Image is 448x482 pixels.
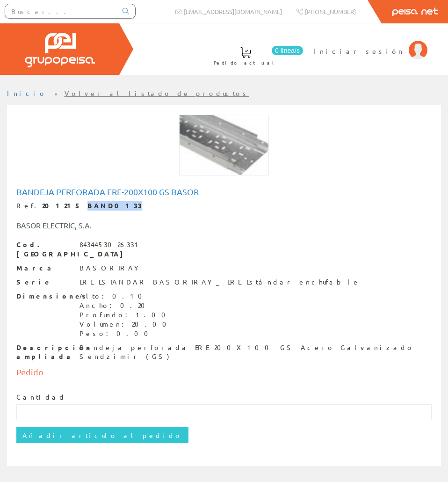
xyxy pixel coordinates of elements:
[313,39,427,48] a: Iniciar sesión
[65,89,249,97] a: Volver al listado de productos
[79,263,143,273] div: BASORTRAY
[305,7,356,15] span: [PHONE_NUMBER]
[7,89,47,97] a: Inicio
[42,201,142,210] strong: 201215 BAND0133
[16,366,432,383] div: Pedido
[79,310,172,320] div: Profundo: 1.00
[16,343,72,362] span: Descripción ampliada
[272,46,303,55] span: 0 línea/s
[16,278,72,287] span: Serie
[79,301,172,310] div: Ancho: 0.20
[5,4,117,18] input: Buscar...
[79,240,142,249] div: 8434453026331
[16,187,432,197] h1: Bandeja Perforada Ere-200x100 Gs Basor
[79,329,172,338] div: Peso: 0.00
[179,115,269,175] img: Foto artículo Bandeja Perforada Ere-200x100 Gs Basor (192x130.0157480315)
[214,58,277,67] span: Pedido actual
[16,201,432,211] div: Ref.
[79,278,360,287] div: ERE ESTANDAR BASORTRAY_ ERE Estándar enchufable
[16,240,72,259] span: Cod. [GEOGRAPHIC_DATA]
[16,292,72,301] span: Dimensiones
[184,7,282,15] span: [EMAIL_ADDRESS][DOMAIN_NAME]
[16,393,66,402] label: Cantidad
[16,427,188,443] input: Añadir artículo al pedido
[79,292,172,301] div: Alto: 0.10
[16,263,72,273] span: Marca
[79,320,172,329] div: Volumen: 20.00
[79,343,432,362] div: Bandeja perforada ERE 200X100 GS Acero Galvanizado Sendzimir (GS)
[313,46,404,56] span: Iniciar sesión
[25,33,95,67] img: Grupo Peisa
[9,220,439,231] div: BASOR ELECTRIC, S.A.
